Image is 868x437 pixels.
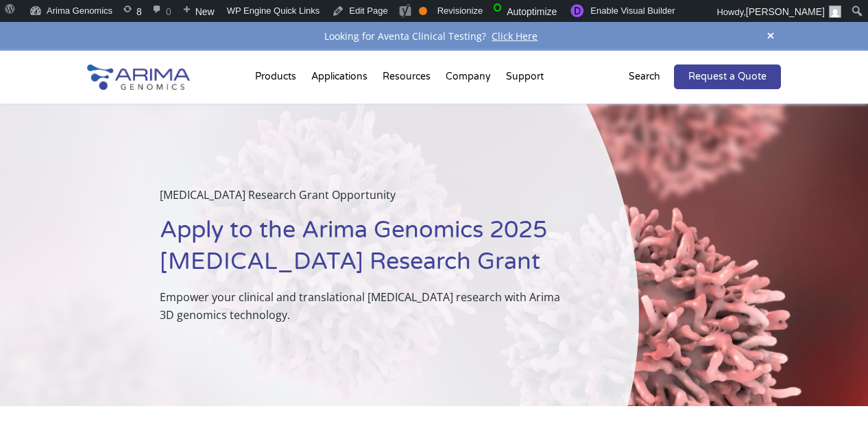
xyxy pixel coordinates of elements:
[674,64,781,89] a: Request a Quote
[746,6,825,17] span: [PERSON_NAME]
[160,215,570,288] h1: Apply to the Arima Genomics 2025 [MEDICAL_DATA] Research Grant
[629,68,660,86] p: Search
[87,64,190,90] img: Arima-Genomics-logo
[486,29,543,43] a: Click Here
[160,186,570,215] p: [MEDICAL_DATA] Research Grant Opportunity
[419,7,427,15] div: OK
[160,288,570,324] p: Empower your clinical and translational [MEDICAL_DATA] research with Arima 3D genomics technology.
[87,27,782,45] div: Looking for Aventa Clinical Testing?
